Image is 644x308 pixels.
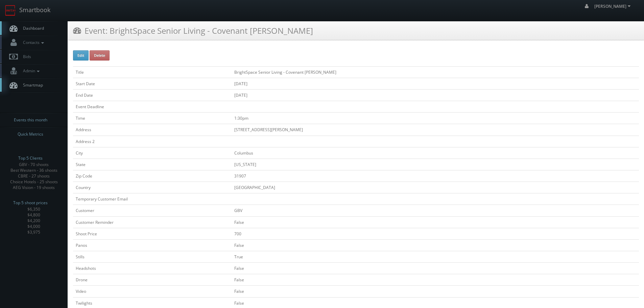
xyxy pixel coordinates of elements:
[594,3,633,9] span: [PERSON_NAME]
[90,50,110,61] button: Delete
[73,239,232,251] td: Panos
[73,274,232,286] td: Drone
[20,40,46,45] span: Contacts
[232,286,639,297] td: False
[232,66,639,78] td: BrightSpace Senior Living - Covenant [PERSON_NAME]
[18,155,43,162] span: Top 5 Clients
[73,147,232,159] td: City
[232,147,639,159] td: Columbus
[73,170,232,182] td: Zip Code
[73,263,232,274] td: Headshots
[73,78,232,89] td: Start Date
[20,68,41,74] span: Admin
[73,159,232,170] td: State
[232,228,639,239] td: 700
[232,263,639,274] td: False
[20,25,44,31] span: Dashboard
[232,274,639,286] td: False
[73,205,232,216] td: Customer
[14,117,47,123] span: Events this month
[232,205,639,216] td: GBV
[232,216,639,228] td: False
[73,101,232,113] td: Event Deadline
[73,66,232,78] td: Title
[13,199,48,206] span: Top 5 shoot prices
[73,50,89,61] button: Edit
[20,54,31,60] span: Bids
[73,113,232,124] td: Time
[73,286,232,297] td: Video
[73,124,232,136] td: Address
[73,251,232,262] td: Stills
[232,89,639,101] td: [DATE]
[73,182,232,193] td: Country
[232,239,639,251] td: False
[73,136,232,147] td: Address 2
[5,5,16,16] img: smartbook-logo.png
[232,182,639,193] td: [GEOGRAPHIC_DATA]
[232,170,639,182] td: 31907
[232,251,639,262] td: True
[18,131,43,138] span: Quick Metrics
[232,124,639,136] td: [STREET_ADDRESS][PERSON_NAME]
[232,78,639,89] td: [DATE]
[73,89,232,101] td: End Date
[232,159,639,170] td: [US_STATE]
[73,193,232,205] td: Temporary Customer Email
[73,25,313,37] h3: Event: BrightSpace Senior Living - Covenant [PERSON_NAME]
[73,228,232,239] td: Shoot Price
[232,113,639,124] td: 1:30pm
[73,216,232,228] td: Customer Reminder
[20,82,43,88] span: Smartmap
